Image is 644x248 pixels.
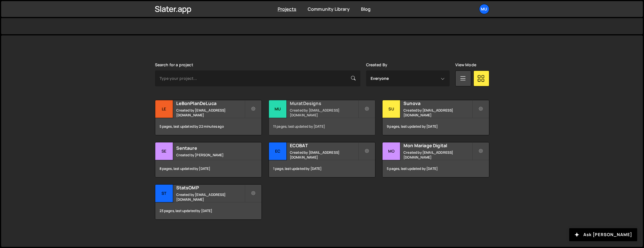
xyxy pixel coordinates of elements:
[366,63,388,67] label: Created By
[269,142,375,178] a: EC ECOBAT Created by [EMAIL_ADDRESS][DOMAIN_NAME] 1 page, last updated by [DATE]
[155,202,262,219] div: 23 pages, last updated by [DATE]
[382,100,489,135] a: Su Sunova Created by [EMAIL_ADDRESS][DOMAIN_NAME] 9 pages, last updated by [DATE]
[361,6,371,12] a: Blog
[155,185,173,202] div: St
[269,100,375,135] a: Mu MuratDesigns Created by [EMAIL_ADDRESS][DOMAIN_NAME] 11 pages, last updated by [DATE]
[278,6,296,12] a: Projects
[155,160,262,177] div: 8 pages, last updated by [DATE]
[176,100,245,106] h2: LeBonPlanDeLuca
[155,118,262,135] div: 5 pages, last updated by 22 minutes ago
[155,70,360,86] input: Type your project...
[290,142,358,149] h2: ECOBAT
[155,100,173,118] div: Le
[403,150,472,160] small: Created by [EMAIL_ADDRESS][DOMAIN_NAME]
[403,142,472,149] h2: Mon Mariage Digital
[382,142,489,178] a: Mo Mon Mariage Digital Created by [EMAIL_ADDRESS][DOMAIN_NAME] 5 pages, last updated by [DATE]
[403,108,472,117] small: Created by [EMAIL_ADDRESS][DOMAIN_NAME]
[155,184,262,220] a: St StatsOMP Created by [EMAIL_ADDRESS][DOMAIN_NAME] 23 pages, last updated by [DATE]
[269,160,375,177] div: 1 page, last updated by [DATE]
[176,192,245,202] small: Created by [EMAIL_ADDRESS][DOMAIN_NAME]
[479,4,489,14] a: Mu
[269,142,287,160] div: EC
[455,63,476,67] label: View Mode
[308,6,350,12] a: Community Library
[176,108,245,117] small: Created by [EMAIL_ADDRESS][DOMAIN_NAME]
[382,100,400,118] div: Su
[382,142,400,160] div: Mo
[176,145,245,151] h2: Sentaure
[176,185,245,191] h2: StatsOMP
[382,118,489,135] div: 9 pages, last updated by [DATE]
[269,100,287,118] div: Mu
[382,160,489,177] div: 5 pages, last updated by [DATE]
[269,118,375,135] div: 11 pages, last updated by [DATE]
[569,228,637,241] button: Ask [PERSON_NAME]
[403,100,472,106] h2: Sunova
[155,142,262,178] a: Se Sentaure Created by [PERSON_NAME] 8 pages, last updated by [DATE]
[176,153,245,157] small: Created by [PERSON_NAME]
[290,150,358,160] small: Created by [EMAIL_ADDRESS][DOMAIN_NAME]
[155,142,173,160] div: Se
[155,63,193,67] label: Search for a project
[290,108,358,117] small: Created by [EMAIL_ADDRESS][DOMAIN_NAME]
[155,100,262,135] a: Le LeBonPlanDeLuca Created by [EMAIL_ADDRESS][DOMAIN_NAME] 5 pages, last updated by 22 minutes ago
[290,100,358,106] h2: MuratDesigns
